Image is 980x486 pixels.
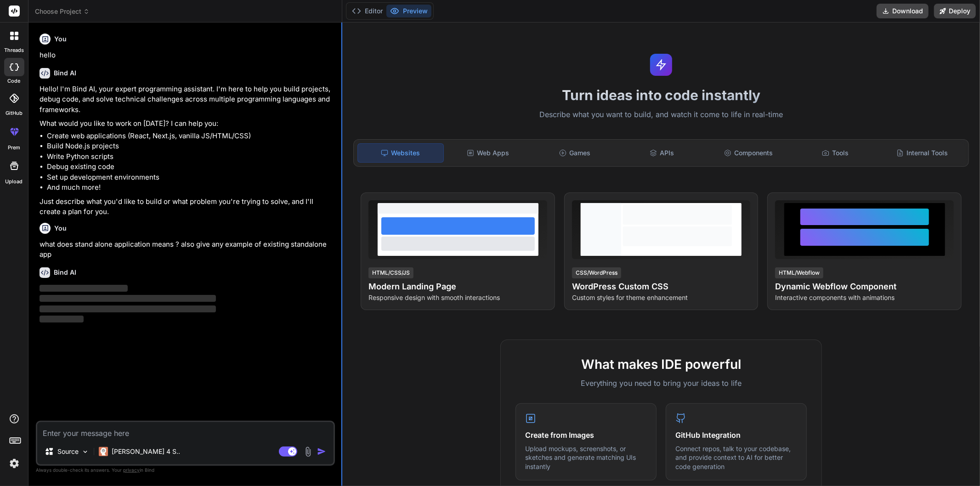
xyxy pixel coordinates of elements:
div: Components [706,143,791,163]
h6: You [54,224,67,233]
h4: Create from Images [525,429,647,441]
h4: Dynamic Webflow Component [775,280,954,293]
button: Preview [386,5,431,17]
img: icon [317,447,326,456]
div: Websites [357,143,443,163]
label: prem [8,144,20,152]
h1: Turn ideas into code instantly [348,87,974,103]
label: threads [4,46,24,54]
p: Just describe what you'd like to build or what problem you're trying to solve, and I'll create a ... [40,197,333,217]
h6: Bind AI [54,68,76,78]
img: Claude 4 Sonnet [99,447,108,456]
label: GitHub [6,109,23,117]
p: Describe what you want to build, and watch it come to life in real-time [348,109,974,121]
p: Interactive components with animations [775,293,954,302]
img: Pick Models [81,448,89,456]
span: ‌ [40,316,84,322]
p: Upload mockups, screenshots, or sketches and generate matching UIs instantly [525,444,647,471]
h4: WordPress Custom CSS [572,280,751,293]
h4: Modern Landing Page [368,280,547,293]
p: Hello! I'm Bind AI, your expert programming assistant. I'm here to help you build projects, debug... [40,84,333,115]
div: Games [532,143,617,163]
div: Web Apps [446,143,531,163]
div: HTML/Webflow [775,267,823,278]
div: HTML/CSS/JS [368,267,414,278]
p: hello [40,50,333,61]
button: Deploy [934,4,976,18]
div: Internal Tools [880,143,965,163]
p: Responsive design with smooth interactions [368,293,547,302]
img: attachment [303,446,313,457]
label: Upload [6,178,23,186]
h4: GitHub Integration [675,429,797,441]
p: what does stand alone application means ? also give any example of existing standalone app [40,239,333,260]
li: And much more! [47,182,333,193]
h6: Bind AI [54,268,76,277]
div: Tools [793,143,878,163]
span: ‌ [40,305,216,312]
p: Everything you need to bring your ideas to life [515,378,807,389]
span: ‌ [40,285,128,292]
span: privacy [123,467,140,473]
img: settings [6,456,22,471]
span: Choose Project [35,7,90,16]
p: Source [57,447,79,456]
h2: What makes IDE powerful [515,355,807,374]
button: Editor [348,5,386,17]
li: Debug existing code [47,162,333,172]
h6: You [54,34,67,44]
li: Create web applications (React, Next.js, vanilla JS/HTML/CSS) [47,131,333,141]
li: Build Node.js projects [47,141,333,152]
button: Download [877,4,929,18]
p: What would you like to work on [DATE]? I can help you: [40,119,333,129]
div: CSS/WordPress [572,267,621,278]
p: [PERSON_NAME] 4 S.. [112,447,180,456]
label: code [8,77,21,85]
li: Set up development environments [47,172,333,183]
li: Write Python scripts [47,152,333,162]
p: Connect repos, talk to your codebase, and provide context to AI for better code generation [675,444,797,471]
p: Custom styles for theme enhancement [572,293,751,302]
div: APIs [619,143,704,163]
span: ‌ [40,295,216,302]
p: Always double-check its answers. Your in Bind [36,466,335,475]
